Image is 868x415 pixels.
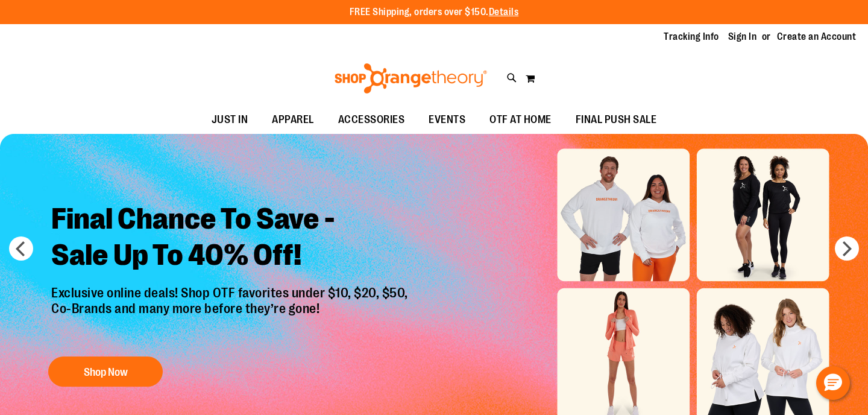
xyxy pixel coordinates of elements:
a: Tracking Info [664,30,719,43]
button: Hello, have a question? Let’s chat. [816,366,850,400]
span: OTF AT HOME [489,106,552,133]
a: Create an Account [777,30,857,43]
button: Shop Now [48,356,163,387]
p: FREE Shipping, orders over $150. [350,5,519,19]
button: prev [9,236,33,261]
a: JUST IN [200,106,260,134]
span: EVENTS [429,106,465,133]
span: APPAREL [272,106,314,133]
a: ACCESSORIES [326,106,417,134]
img: Shop Orangetheory [333,63,489,93]
a: Details [489,7,519,17]
p: Exclusive online deals! Shop OTF favorites under $10, $20, $50, Co-Brands and many more before th... [42,285,420,344]
a: Sign In [728,30,757,43]
span: JUST IN [212,106,248,133]
a: Final Chance To Save -Sale Up To 40% Off! Exclusive online deals! Shop OTF favorites under $10, $... [42,192,420,393]
a: APPAREL [260,106,326,134]
span: ACCESSORIES [338,106,405,133]
a: FINAL PUSH SALE [564,106,669,134]
button: next [835,236,859,261]
a: OTF AT HOME [477,106,564,134]
h2: Final Chance To Save - Sale Up To 40% Off! [42,192,420,285]
a: EVENTS [417,106,477,134]
span: FINAL PUSH SALE [576,106,657,133]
